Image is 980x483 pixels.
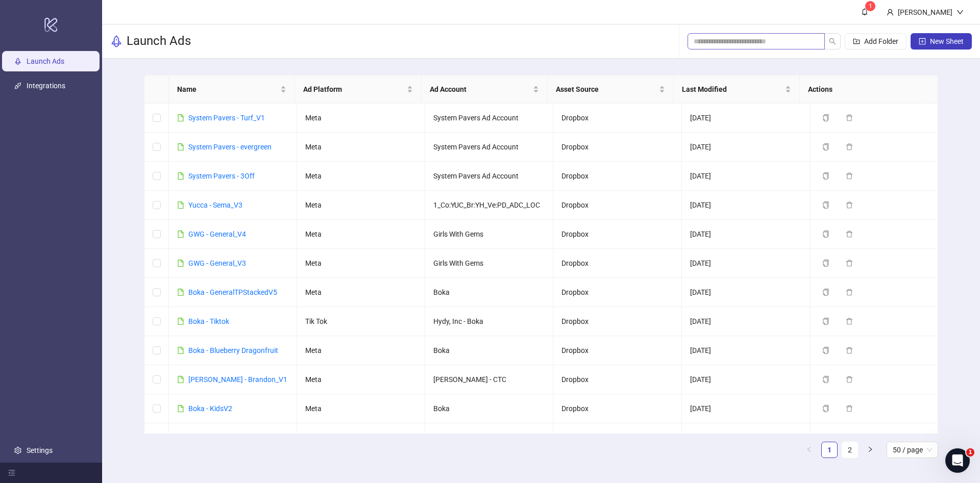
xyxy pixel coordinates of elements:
span: delete [846,289,853,296]
li: 1 [821,442,838,458]
span: search [829,38,836,45]
span: delete [846,172,853,180]
td: System Pavers Ad Account [425,162,553,191]
span: menu-fold [8,469,15,476]
span: delete [846,260,853,267]
td: [DATE] [682,104,810,133]
span: copy [822,114,829,121]
span: delete [846,201,853,209]
span: delete [846,114,853,121]
th: Ad Platform [295,75,421,104]
td: Dropbox [553,133,681,162]
td: [DATE] [682,191,810,220]
span: copy [822,172,829,180]
th: Last Modified [674,75,800,104]
span: delete [846,318,853,325]
li: 2 [842,442,858,458]
td: [DATE] [682,307,810,336]
span: file [177,114,184,121]
td: Girls With Gems [425,249,553,278]
td: Boka [425,278,553,307]
span: copy [822,201,829,209]
span: user [887,9,894,16]
a: Settings [27,446,53,454]
span: file [177,289,184,296]
td: Meta [297,365,425,394]
td: Tik Tok [297,307,425,336]
td: Dropbox [553,191,681,220]
span: file [177,172,184,180]
span: file [177,143,184,150]
span: delete [846,231,853,238]
h3: Launch Ads [127,33,191,49]
span: copy [822,347,829,354]
td: Dropbox [553,162,681,191]
div: Page Size [887,442,938,458]
a: System Pavers - 3Off [188,172,255,180]
td: Dropbox [553,307,681,336]
td: Boka [425,394,553,423]
span: copy [822,231,829,238]
a: GWG - General_V3 [188,259,246,267]
th: Ad Account [422,75,548,104]
span: 1 [869,3,872,10]
li: Previous Page [801,442,817,458]
a: 2 [842,442,857,457]
a: System Pavers - Turf_V1 [188,114,265,122]
td: Meta [297,220,425,249]
span: Last Modified [682,84,783,95]
a: 1 [822,442,837,457]
span: left [806,446,812,452]
td: Boka [425,336,553,365]
td: [DATE] [682,133,810,162]
span: copy [822,318,829,325]
span: 50 / page [893,442,932,457]
button: Add Folder [845,33,906,49]
span: right [867,446,873,452]
td: System Pavers Ad Account [425,133,553,162]
td: Meta [297,278,425,307]
td: [DATE] [682,278,810,307]
a: [PERSON_NAME] - Brandon_V1 [188,375,287,384]
span: file [177,201,184,209]
td: Girls With Gems [425,423,553,452]
span: 1 [966,448,974,456]
td: Dropbox [553,278,681,307]
sup: 1 [865,1,875,11]
span: file [177,231,184,238]
td: Dropbox [553,365,681,394]
span: folder-add [853,38,860,45]
td: [DATE] [682,162,810,191]
span: New Sheet [930,37,964,45]
button: New Sheet [911,33,972,49]
a: Boka - KidsV2 [188,404,232,413]
td: Dropbox [553,104,681,133]
button: left [801,442,817,458]
span: copy [822,260,829,267]
span: bell [861,8,868,15]
span: file [177,260,184,267]
td: Meta [297,336,425,365]
span: copy [822,289,829,296]
a: Yucca - Sema_V3 [188,201,242,209]
a: Launch Ads [27,57,64,65]
iframe: Intercom live chat [945,448,970,473]
td: Dropbox [553,336,681,365]
td: Meta [297,191,425,220]
span: copy [822,376,829,383]
td: Meta [297,249,425,278]
td: Meta [297,423,425,452]
span: copy [822,405,829,412]
span: Ad Platform [303,84,404,95]
th: Name [169,75,295,104]
td: [DATE] [682,249,810,278]
td: Meta [297,104,425,133]
td: Dropbox [553,423,681,452]
div: [PERSON_NAME] [894,7,957,18]
a: GWG - General_V4 [188,230,246,238]
td: [DATE] [682,394,810,423]
td: Meta [297,162,425,191]
li: Next Page [862,442,878,458]
button: right [862,442,878,458]
a: Boka - GeneralTPStackedV5 [188,288,277,296]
